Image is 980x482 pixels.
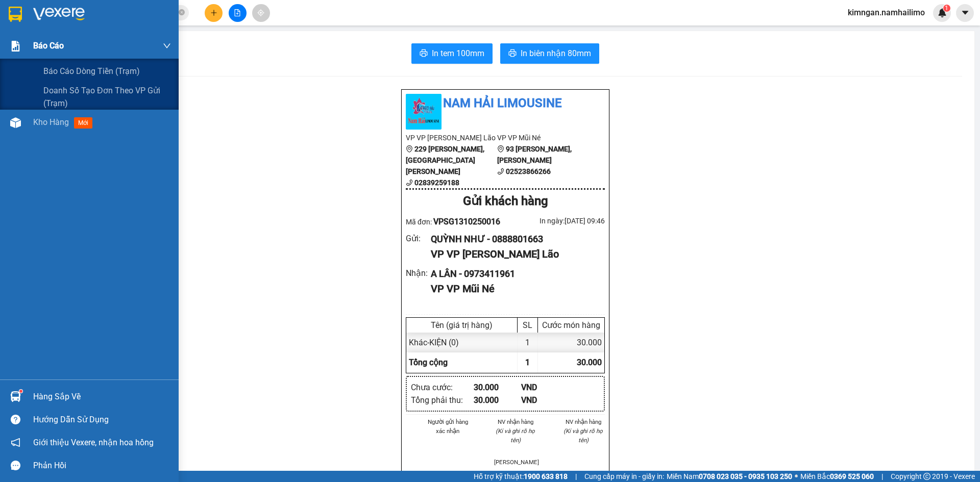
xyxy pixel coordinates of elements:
[474,394,521,407] div: 30.000
[525,358,530,367] span: 1
[229,4,247,22] button: file-add
[10,117,21,128] img: warehouse-icon
[474,381,521,394] div: 30.000
[414,179,459,187] b: 02839259188
[10,391,21,402] img: warehouse-icon
[426,417,470,436] li: Người gửi hàng xác nhận
[409,358,448,367] span: Tổng cộng
[494,458,537,467] li: [PERSON_NAME]
[9,33,90,45] div: QUỲNH NHƯ
[205,4,223,22] button: plus
[506,167,551,175] b: 02523866266
[11,415,20,424] span: question-circle
[97,9,180,21] div: VP Mũi Né
[406,179,413,186] span: phone
[840,6,933,19] span: kimngan.namhailimo
[431,281,597,297] div: VP VP Mũi Né
[494,417,537,426] li: NV nhận hàng
[33,117,69,127] span: Kho hàng
[667,471,792,482] span: Miền Nam
[538,333,604,352] div: 30.000
[923,473,930,480] span: copyright
[33,436,154,449] span: Giới thiệu Vexere, nhận hoa hồng
[795,474,798,478] span: ⚪️
[97,33,180,47] div: 0973411961
[406,94,442,130] img: logo.jpg
[96,66,181,80] div: 30.000
[518,333,538,352] div: 1
[830,472,874,480] strong: 0369 525 060
[563,427,603,444] i: (Kí và ghi rõ họ tên)
[521,47,591,60] span: In biên nhận 80mm
[406,267,431,280] div: Nhận :
[163,42,171,50] span: down
[420,49,428,59] span: printer
[541,320,602,330] div: Cước món hàng
[234,9,241,16] span: file-add
[9,7,22,22] img: logo-vxr
[961,8,970,17] span: caret-down
[97,21,180,33] div: A LÂN
[33,458,171,473] div: Phản hồi
[945,5,948,12] span: 1
[406,94,605,113] li: Nam Hải Limousine
[33,412,171,427] div: Hướng dẫn sử dụng
[943,5,950,12] sup: 1
[96,68,110,79] span: CC :
[800,471,874,482] span: Miền Bắc
[411,43,493,64] button: printerIn tem 100mm
[496,427,535,444] i: (Kí và ghi rõ họ tên)
[431,267,597,281] div: A LÂN - 0973411961
[411,381,474,394] div: Chưa cước :
[252,4,270,22] button: aim
[497,168,504,175] span: phone
[938,8,947,17] img: icon-new-feature
[497,145,504,153] span: environment
[179,8,185,18] span: close-circle
[406,232,431,245] div: Gửi :
[97,10,122,20] span: Nhận:
[561,417,605,426] li: NV nhận hàng
[406,145,484,175] b: 229 [PERSON_NAME], [GEOGRAPHIC_DATA][PERSON_NAME]
[409,338,459,347] span: Khác - KIỆN (0)
[43,65,140,78] span: Báo cáo dòng tiền (trạm)
[409,320,514,330] div: Tên (giá trị hàng)
[9,9,90,33] div: VP [PERSON_NAME]
[10,41,21,52] img: solution-icon
[699,472,792,480] strong: 0708 023 035 - 0935 103 250
[411,394,474,407] div: Tổng phải thu :
[520,320,535,330] div: SL
[406,192,605,211] div: Gửi khách hàng
[433,217,500,226] span: VPSG1310250016
[474,471,568,482] span: Hỗ trợ kỹ thuật:
[11,461,20,470] span: message
[9,45,90,60] div: 0888801663
[577,358,602,367] span: 30.000
[257,9,264,16] span: aim
[33,389,171,404] div: Hàng sắp về
[210,9,217,16] span: plus
[956,4,974,22] button: caret-down
[11,438,20,447] span: notification
[431,246,597,262] div: VP VP [PERSON_NAME] Lão
[406,215,505,228] div: Mã đơn:
[9,10,24,20] span: Gửi:
[497,132,589,143] li: VP VP Mũi Né
[431,232,597,246] div: QUỲNH NHƯ - 0888801663
[432,47,484,60] span: In tem 100mm
[521,381,569,394] div: VND
[497,145,572,164] b: 93 [PERSON_NAME], [PERSON_NAME]
[500,43,599,64] button: printerIn biên nhận 80mm
[179,9,185,15] span: close-circle
[19,390,22,393] sup: 1
[406,132,497,143] li: VP VP [PERSON_NAME] Lão
[505,215,605,226] div: In ngày: [DATE] 09:46
[584,471,664,482] span: Cung cấp máy in - giấy in:
[524,472,568,480] strong: 1900 633 818
[33,39,64,52] span: Báo cáo
[508,49,517,59] span: printer
[575,471,577,482] span: |
[881,471,883,482] span: |
[521,394,569,407] div: VND
[43,84,171,110] span: Doanh số tạo đơn theo VP gửi (trạm)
